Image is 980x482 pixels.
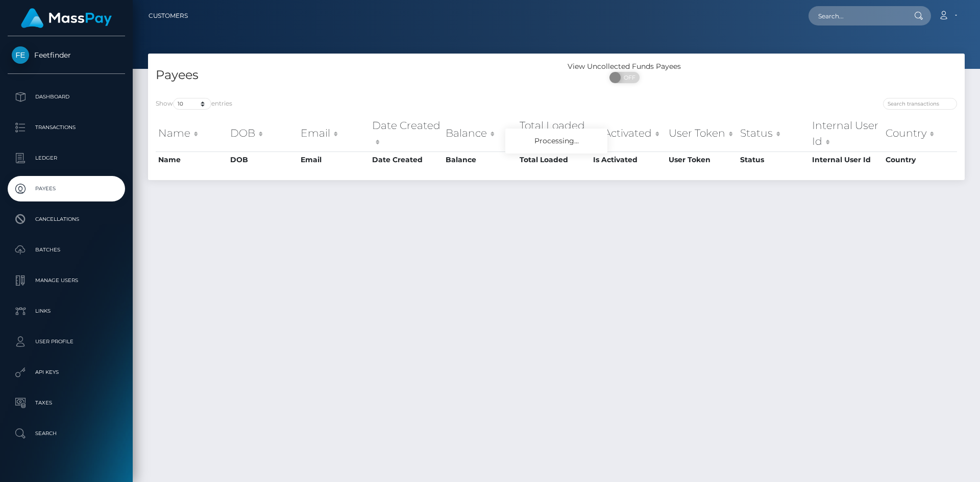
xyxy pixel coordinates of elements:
th: Email [298,115,370,151]
a: Ledger [8,145,125,171]
input: Search... [808,6,904,26]
p: Manage Users [12,273,121,288]
p: Links [12,303,121,319]
th: User Token [666,115,738,151]
p: Payees [12,181,121,196]
th: Is Activated [591,115,666,151]
th: User Token [666,151,738,168]
th: Total Loaded [517,115,591,151]
span: OFF [615,72,641,83]
a: User Profile [8,329,125,354]
th: DOB [228,115,298,151]
th: Is Activated [591,151,666,168]
a: Links [8,298,125,324]
a: Manage Users [8,268,125,293]
th: Internal User Id [810,115,883,151]
input: Search transactions [883,98,957,110]
div: Processing... [505,129,607,154]
th: Status [738,115,810,151]
p: Ledger [12,150,121,166]
div: View Uncollected Funds Payees [556,61,693,72]
p: Transactions [12,120,121,135]
th: Name [156,151,228,168]
a: Payees [8,176,125,201]
th: Balance [443,115,517,151]
span: Feetfinder [8,50,125,60]
a: Dashboard [8,84,125,110]
img: Feetfinder [12,46,29,64]
p: API Keys [12,365,121,380]
th: Email [298,151,370,168]
h4: Payees [156,66,549,84]
p: Taxes [12,395,121,411]
p: Batches [12,242,121,258]
a: Search [8,421,125,446]
th: Name [156,115,228,151]
th: DOB [228,151,298,168]
th: Total Loaded [517,151,591,168]
th: Date Created [370,151,444,168]
p: Cancellations [12,212,121,227]
th: Country [883,115,957,151]
a: Cancellations [8,207,125,232]
th: Country [883,151,957,168]
select: Showentries [173,98,211,110]
th: Status [738,151,810,168]
a: Taxes [8,390,125,416]
p: User Profile [12,334,121,349]
a: API Keys [8,360,125,385]
a: Batches [8,237,125,263]
a: Transactions [8,115,125,140]
label: Show entries [156,98,232,110]
p: Search [12,426,121,441]
img: MassPay Logo [21,8,112,28]
th: Balance [443,151,517,168]
th: Internal User Id [810,151,883,168]
a: Customers [149,5,188,27]
th: Date Created [370,115,444,151]
p: Dashboard [12,89,121,105]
